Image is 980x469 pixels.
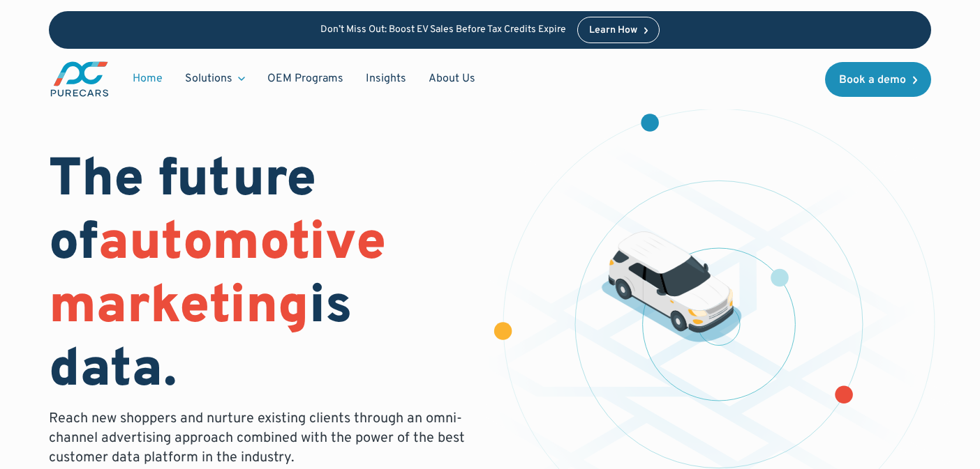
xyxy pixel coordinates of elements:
[49,211,386,341] span: automotive marketing
[174,66,256,92] div: Solutions
[320,24,566,36] p: Don’t Miss Out: Boost EV Sales Before Tax Credits Expire
[49,60,110,98] a: main
[839,75,906,86] div: Book a demo
[601,231,741,342] img: illustration of a vehicle
[185,71,232,86] div: Solutions
[589,26,637,36] div: Learn How
[417,66,487,92] a: About Us
[49,60,110,98] img: purecars logo
[49,409,473,468] p: Reach new shoppers and nurture existing clients through an omni-channel advertising approach comb...
[355,66,417,92] a: Insights
[825,62,931,97] a: Book a demo
[121,66,174,92] a: Home
[256,66,355,92] a: OEM Programs
[49,150,473,404] h1: The future of is data.
[577,17,660,43] a: Learn How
